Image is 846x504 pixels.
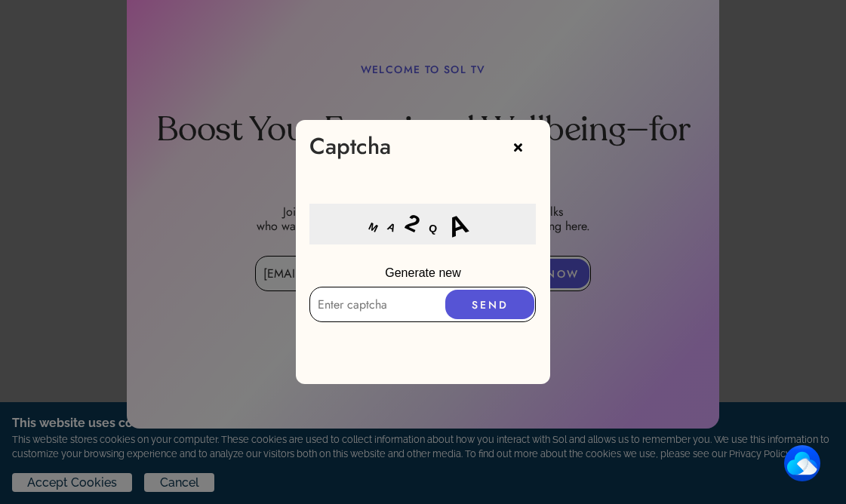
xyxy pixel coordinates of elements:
[296,260,549,287] p: Generate new
[441,200,484,248] div: A
[400,205,435,246] div: 2
[309,134,391,158] div: Captcha
[445,290,534,319] button: SEND
[366,219,390,241] div: M
[428,220,449,239] div: Q
[309,287,536,322] input: Enter captcha
[385,219,408,241] div: A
